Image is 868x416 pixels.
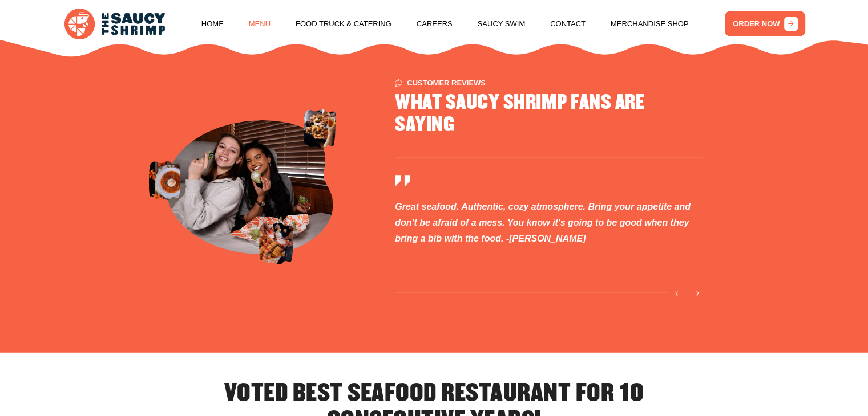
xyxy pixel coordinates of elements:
[259,222,293,265] img: image
[417,2,453,46] a: Careers
[166,120,334,254] img: Testimonial Image
[550,2,586,46] a: Contact
[64,9,165,39] img: logo
[201,2,224,46] a: Home
[395,199,704,247] p: Great seafood. Authentic, cozy atmosphere. Bring your appetite and don't be afraid of a mess. You...
[149,161,181,201] img: image
[249,2,271,46] a: Menu
[296,2,391,46] a: Food Truck & Catering
[671,288,687,298] button: Previous slide
[395,172,704,247] div: 4 / 4
[725,11,805,36] a: ORDER NOW
[478,2,526,46] a: Saucy Swim
[395,92,702,136] h2: WHAT SAUCY SHRIMP FANS ARE SAYING
[687,288,702,298] button: Next slide
[395,79,486,87] span: Customer Reviews
[304,109,336,149] img: image
[611,2,689,46] a: Merchandise Shop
